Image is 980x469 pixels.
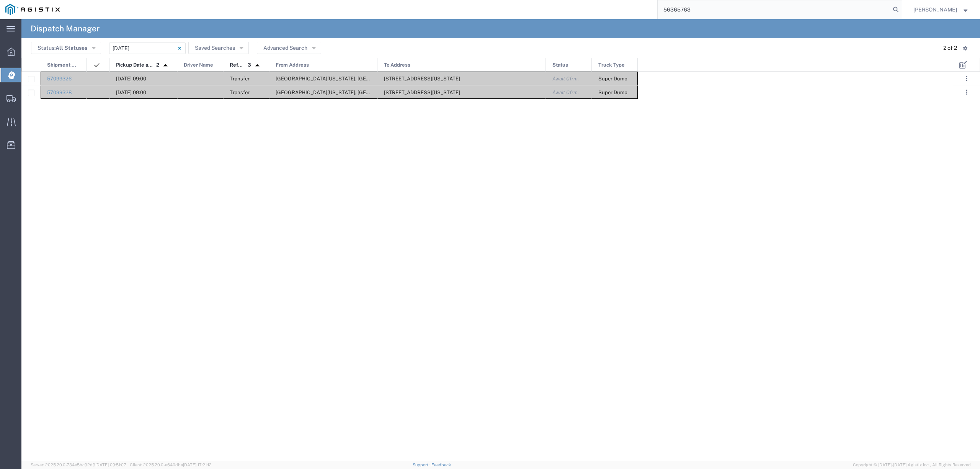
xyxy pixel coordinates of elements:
[913,5,957,14] span: Lorretta Ayala
[31,462,126,467] span: Server: 2025.20.0-734e5bc92d9
[159,59,171,72] img: arrow-dropup.svg
[95,462,126,467] span: [DATE] 09:51:07
[31,42,101,54] button: Status:All Statuses
[230,90,250,95] span: Transfer
[230,58,245,72] span: Reference
[552,76,579,82] span: Await Cfrm.
[184,58,213,72] span: Driver Name
[130,462,212,467] span: Client: 2025.20.0-e640dba
[156,58,159,72] span: 2
[47,76,72,82] a: 57099326
[257,42,321,54] button: Advanced Search
[116,90,146,95] span: 10/13/2025, 09:00
[853,462,971,468] span: Copyright © [DATE]-[DATE] Agistix Inc., All Rights Reserved
[251,59,263,72] img: arrow-dropup.svg
[943,44,957,52] div: 2 of 2
[961,73,972,84] button: ...
[598,58,625,72] span: Truck Type
[93,61,101,69] img: icon
[47,90,72,95] a: 57099328
[276,58,309,72] span: From Address
[552,58,568,72] span: Status
[56,45,87,51] span: All Statuses
[598,76,627,82] span: Super Dump
[413,462,432,467] a: Support
[183,462,212,467] span: [DATE] 17:21:12
[276,76,409,82] span: Clinton Ave & Locan Ave, Fresno, California, 93619, United States
[116,76,146,82] span: 10/13/2025, 09:00
[31,19,100,38] h4: Dispatch Manager
[384,90,460,95] span: 308 W Alluvial Ave, Clovis, California, 93611, United States
[552,90,579,95] span: Await Cfrm.
[966,74,967,83] span: . . .
[5,4,60,15] img: logo
[276,90,409,95] span: Clinton Ave & Locan Ave, Fresno, California, 93619, United States
[384,58,410,72] span: To Address
[384,76,460,82] span: 308 W Alluvial Ave, Clovis, California, 93611, United States
[47,58,78,72] span: Shipment No.
[598,90,627,95] span: Super Dump
[431,462,451,467] a: Feedback
[913,5,970,14] button: [PERSON_NAME]
[188,42,249,54] button: Saved Searches
[966,88,967,97] span: . . .
[961,87,972,98] button: ...
[248,58,251,72] span: 3
[230,76,250,82] span: Transfer
[658,0,890,19] input: Search for shipment number, reference number
[116,58,154,72] span: Pickup Date and Time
